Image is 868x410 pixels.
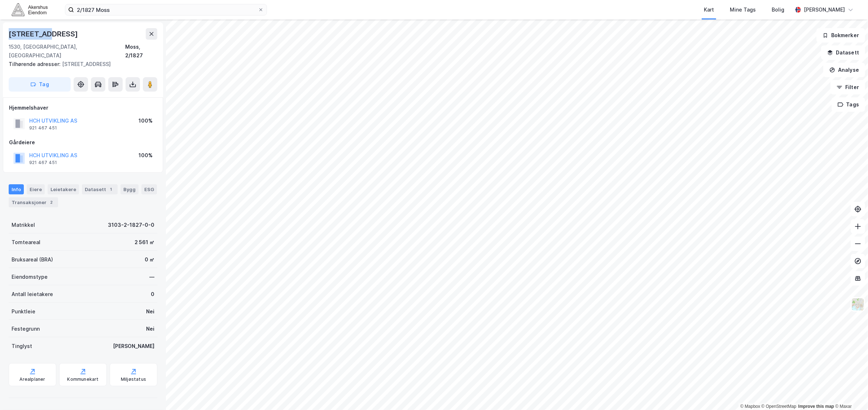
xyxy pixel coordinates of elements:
[12,290,53,299] div: Antall leietakere
[48,184,79,194] div: Leietakere
[12,255,53,264] div: Bruksareal (BRA)
[146,307,154,316] div: Nei
[832,97,865,112] button: Tags
[29,125,57,131] div: 921 467 451
[772,5,784,14] div: Bolig
[67,376,98,382] div: Kommunekart
[9,103,157,112] div: Hjemmelshaver
[740,404,760,409] a: Mapbox
[9,197,58,207] div: Transaksjoner
[139,116,153,125] div: 100%
[12,307,35,316] div: Punktleie
[798,404,834,409] a: Improve this map
[830,80,865,94] button: Filter
[762,404,797,409] a: OpenStreetMap
[82,184,118,194] div: Datasett
[851,297,865,311] img: Z
[12,325,40,333] div: Festegrunn
[19,376,45,382] div: Arealplaner
[704,5,714,14] div: Kart
[12,342,32,351] div: Tinglyst
[832,375,868,410] iframe: Chat Widget
[12,221,35,229] div: Matrikkel
[108,186,115,193] div: 1
[832,375,868,410] div: Kontrollprogram for chat
[9,28,79,40] div: [STREET_ADDRESS]
[9,77,71,92] button: Tag
[145,255,154,264] div: 0 ㎡
[141,184,157,194] div: ESG
[125,43,157,60] div: Moss, 2/1827
[9,61,62,67] span: Tilhørende adresser:
[120,184,139,194] div: Bygg
[12,238,40,247] div: Tomteareal
[149,273,154,281] div: —
[146,325,154,333] div: Nei
[821,45,865,60] button: Datasett
[113,342,154,351] div: [PERSON_NAME]
[804,5,845,14] div: [PERSON_NAME]
[9,60,152,69] div: [STREET_ADDRESS]
[121,376,146,382] div: Miljøstatus
[816,28,865,43] button: Bokmerker
[108,221,154,229] div: 3103-2-1827-0-0
[151,290,154,299] div: 0
[9,138,157,147] div: Gårdeiere
[74,4,258,15] input: Søk på adresse, matrikkel, gårdeiere, leietakere eller personer
[29,160,57,166] div: 921 467 451
[12,273,48,281] div: Eiendomstype
[823,63,865,77] button: Analyse
[48,199,55,206] div: 2
[9,43,125,60] div: 1530, [GEOGRAPHIC_DATA], [GEOGRAPHIC_DATA]
[9,184,24,194] div: Info
[139,151,153,160] div: 100%
[730,5,756,14] div: Mine Tags
[27,184,45,194] div: Eiere
[12,3,48,16] img: akershus-eiendom-logo.9091f326c980b4bce74ccdd9f866810c.svg
[135,238,154,247] div: 2 561 ㎡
